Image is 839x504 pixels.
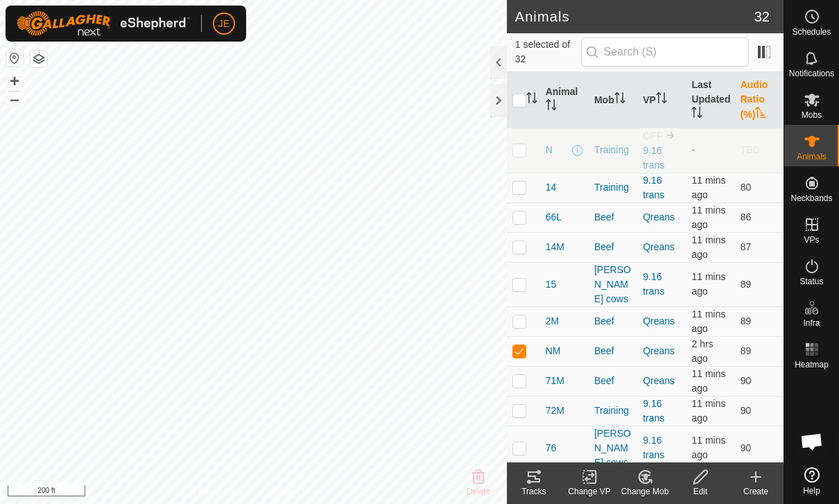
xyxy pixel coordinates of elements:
[795,360,829,369] span: Heatmap
[691,435,725,460] span: 15 Sep 2025 at 10:33 pm
[617,485,673,498] div: Change Mob
[686,72,734,128] th: Last Updated
[594,426,632,470] div: [PERSON_NAME] cows
[218,17,230,31] span: JE
[643,375,675,386] a: Qreans
[797,153,827,161] span: Animals
[691,309,725,334] span: 15 Sep 2025 at 10:32 pm
[741,375,752,386] span: 90
[526,94,537,105] p-sorticon: Activate to sort
[594,143,632,157] div: Training
[802,111,822,119] span: Mobs
[594,263,632,306] div: [PERSON_NAME] cows
[506,485,562,498] div: Tracks
[691,175,725,200] span: 15 Sep 2025 at 10:33 pm
[546,441,557,455] span: 76
[799,277,823,286] span: Status
[6,91,23,107] button: –
[656,94,667,105] p-sorticon: Activate to sort
[741,211,752,223] span: 86
[755,109,766,120] p-sorticon: Activate to sort
[17,11,190,36] img: Gallagher Logo
[562,485,617,498] div: Change VP
[198,486,250,498] a: Privacy Policy
[643,271,664,297] a: 9.16 trans
[540,72,589,128] th: Animal
[643,315,675,327] a: Qreans
[741,345,752,356] span: 89
[790,194,832,202] span: Neckbands
[594,314,632,329] div: Beef
[594,344,632,358] div: Beef
[643,241,675,252] a: Qreans
[791,421,833,462] div: Open chat
[594,374,632,388] div: Beef
[691,234,725,260] span: 15 Sep 2025 at 10:33 pm
[741,182,752,193] span: 80
[637,72,686,128] th: VP
[594,240,632,254] div: Beef
[741,241,752,252] span: 87
[546,374,564,388] span: 71M
[643,345,675,356] a: Qreans
[267,486,308,498] a: Contact Us
[741,144,760,155] span: TBD
[804,236,819,244] span: VPs
[515,37,581,67] span: 1 selected of 32
[546,101,557,112] p-sorticon: Activate to sort
[792,28,831,36] span: Schedules
[803,487,820,495] span: Help
[691,368,725,394] span: 15 Sep 2025 at 10:33 pm
[6,50,23,67] button: Reset Map
[691,109,702,120] p-sorticon: Activate to sort
[728,485,784,498] div: Create
[643,145,664,171] a: 9.16 trans
[546,314,559,329] span: 2M
[515,8,754,25] h2: Animals
[691,271,725,297] span: 15 Sep 2025 at 10:33 pm
[789,69,834,78] span: Notifications
[643,130,662,141] span: OFF
[691,338,713,364] span: 15 Sep 2025 at 7:48 pm
[643,398,664,424] a: 9.16 trans
[581,37,749,67] input: Search (S)
[665,130,676,141] img: to
[691,144,695,155] span: -
[735,72,784,128] th: Audio Ratio (%)
[691,398,725,424] span: 15 Sep 2025 at 10:33 pm
[594,180,632,195] div: Training
[546,143,553,157] span: N
[594,210,632,225] div: Beef
[643,435,664,460] a: 9.16 trans
[741,315,752,327] span: 89
[594,403,632,418] div: Training
[691,205,725,230] span: 15 Sep 2025 at 10:32 pm
[546,403,564,418] span: 72M
[741,279,752,290] span: 89
[546,240,564,254] span: 14M
[754,6,770,27] span: 32
[741,405,752,416] span: 90
[546,210,562,225] span: 66L
[643,175,664,200] a: 9.16 trans
[784,462,839,501] a: Help
[673,485,728,498] div: Edit
[546,180,557,195] span: 14
[614,94,625,105] p-sorticon: Activate to sort
[741,442,752,453] span: 90
[546,277,557,292] span: 15
[31,51,47,67] button: Map Layers
[6,73,23,89] button: +
[643,211,675,223] a: Qreans
[803,319,820,327] span: Infra
[589,72,637,128] th: Mob
[546,344,561,358] span: NM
